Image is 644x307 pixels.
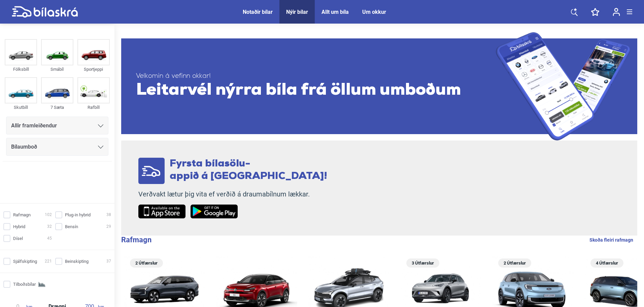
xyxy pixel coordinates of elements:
[47,223,52,230] span: 32
[13,211,31,218] span: Rafmagn
[106,211,111,218] span: 38
[106,223,111,230] span: 29
[45,258,52,265] span: 221
[133,258,160,268] span: 2 Útfærslur
[13,281,36,288] span: Tilboðsbílar
[41,65,73,73] div: Smábíl
[11,121,57,130] span: Allir framleiðendur
[121,32,637,141] a: Velkomin á vefinn okkar!Leitarvél nýrra bíla frá öllum umboðum
[77,65,110,73] div: Sportjeppi
[13,223,25,230] span: Hybrid
[11,142,37,152] span: Bílaumboð
[77,103,110,111] div: Rafbíll
[65,211,91,218] span: Plug-in hybrid
[65,223,78,230] span: Bensín
[5,103,37,111] div: Skutbíll
[65,258,89,265] span: Beinskipting
[136,81,496,101] span: Leitarvél nýrra bíla frá öllum umboðum
[106,258,111,265] span: 37
[286,9,308,15] a: Nýir bílar
[362,9,386,15] a: Um okkur
[121,236,151,244] b: Rafmagn
[136,72,496,81] span: Velkomin á vefinn okkar!
[5,65,37,73] div: Fólksbíll
[170,159,327,182] span: Fyrsta bílasölu- appið á [GEOGRAPHIC_DATA]!
[321,9,349,15] a: Allt um bíla
[410,258,436,268] span: 3 Útfærslur
[13,235,23,242] span: Dísel
[13,258,37,265] span: Sjálfskipting
[594,258,620,268] span: 4 Útfærslur
[502,258,528,268] span: 2 Útfærslur
[47,235,52,242] span: 45
[41,103,73,111] div: 7 Sæta
[613,8,620,16] img: user-login.svg
[589,236,633,244] a: Skoða fleiri rafmagn
[45,211,52,218] span: 102
[138,190,327,198] p: Verðvakt lætur þig vita ef verðið á draumabílnum lækkar.
[243,9,273,15] a: Notaðir bílar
